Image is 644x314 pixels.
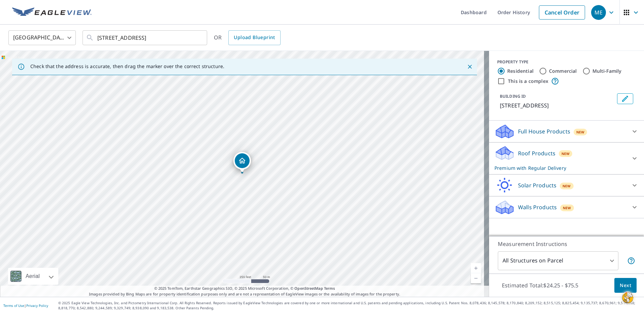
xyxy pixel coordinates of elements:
[627,257,635,265] span: Your report will include each building or structure inside the parcel boundary. In some cases, du...
[498,251,618,270] div: All Structures on Parcel
[494,177,639,193] div: Solar ProductsNew
[12,7,92,18] img: EV Logo
[3,303,24,308] a: Terms of Use
[494,123,639,139] div: Full House ProductsNew
[500,93,526,99] p: BUILDING ID
[494,145,639,171] div: Roof ProductsNewPremium with Regular Delivery
[498,240,635,248] p: Measurement Instructions
[228,30,280,45] a: Upload Blueprint
[214,30,281,45] div: OR
[620,281,631,290] span: Next
[3,304,48,308] p: |
[8,28,76,47] div: [GEOGRAPHIC_DATA]
[563,205,571,211] span: New
[592,68,622,74] label: Multi-Family
[30,63,224,69] p: Check that the address is accurate, then drag the marker over the correct structure.
[294,286,323,291] a: OpenStreetMap
[617,93,633,104] button: Edit building 1
[58,301,641,311] p: © 2025 Eagle View Technologies, Inc. and Pictometry International Corp. All Rights Reserved. Repo...
[496,278,584,293] p: Estimated Total: $24.25 - $75.5
[497,59,636,65] div: PROPERTY TYPE
[471,273,481,283] a: Current Level 17, Zoom Out
[614,278,637,293] button: Next
[494,164,626,171] p: Premium with Regular Delivery
[234,33,275,42] span: Upload Blueprint
[500,101,614,109] p: [STREET_ADDRESS]
[576,129,585,135] span: New
[97,28,193,47] input: Search by address or latitude-longitude
[518,127,570,135] p: Full House Products
[518,181,556,189] p: Solar Products
[233,152,251,173] div: Dropped pin, building 1, Residential property, 8 Long Spur Littleton, CO 80127
[518,203,557,211] p: Walls Products
[518,149,555,157] p: Roof Products
[507,68,534,74] label: Residential
[465,62,474,71] button: Close
[508,78,548,85] label: This is a complex
[549,68,577,74] label: Commercial
[154,286,335,291] span: © 2025 TomTom, Earthstar Geographics SIO, © 2025 Microsoft Corporation, ©
[8,268,58,285] div: Aerial
[562,183,571,189] span: New
[324,286,335,291] a: Terms
[539,5,585,20] a: Cancel Order
[24,268,42,285] div: Aerial
[471,263,481,273] a: Current Level 17, Zoom In
[26,303,48,308] a: Privacy Policy
[561,151,570,156] span: New
[494,199,639,215] div: Walls ProductsNew
[591,5,606,20] div: ME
